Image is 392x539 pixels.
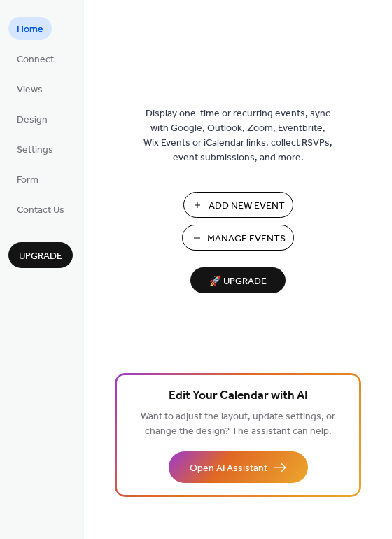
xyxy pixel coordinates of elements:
[17,83,43,97] span: Views
[8,107,56,130] a: Design
[169,386,308,406] span: Edit Your Calendar with AI
[207,232,286,246] span: Manage Events
[183,192,293,218] button: Add New Event
[8,197,73,220] a: Contact Us
[8,17,52,40] a: Home
[190,267,286,293] button: 🚀 Upgrade
[8,167,47,190] a: Form
[17,203,64,218] span: Contact Us
[190,461,267,476] span: Open AI Assistant
[209,199,285,213] span: Add New Event
[8,47,62,70] a: Connect
[8,137,62,160] a: Settings
[17,52,54,67] span: Connect
[17,22,43,37] span: Home
[141,407,335,441] span: Want to adjust the layout, update settings, or change the design? The assistant can help.
[8,242,73,268] button: Upgrade
[19,249,62,264] span: Upgrade
[199,272,277,291] span: 🚀 Upgrade
[169,451,308,483] button: Open AI Assistant
[182,225,294,251] button: Manage Events
[8,77,51,100] a: Views
[17,173,38,188] span: Form
[17,113,48,127] span: Design
[143,106,332,165] span: Display one-time or recurring events, sync with Google, Outlook, Zoom, Eventbrite, Wix Events or ...
[17,143,53,157] span: Settings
